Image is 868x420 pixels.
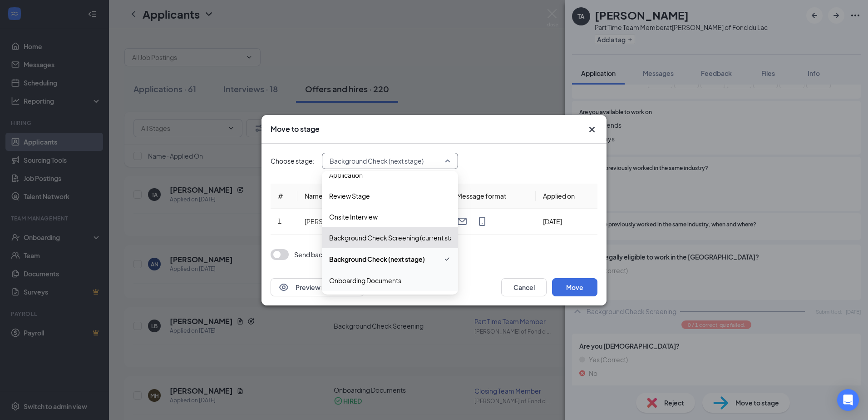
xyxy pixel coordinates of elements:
[477,216,488,227] svg: MobileSms
[536,184,597,209] th: Applied on
[330,154,424,168] span: Background Check (next stage)
[587,124,597,135] button: Close
[329,170,363,180] span: Application
[501,278,547,296] button: Cancel
[329,254,425,264] span: Background Check (next stage)
[278,282,289,293] svg: Eye
[329,212,378,222] span: Onsite Interview
[271,156,315,166] span: Choose stage:
[449,184,536,209] th: Message format
[329,233,464,243] span: Background Check Screening (current stage)
[271,278,364,296] button: EyePreview notification
[536,209,597,235] td: [DATE]
[329,191,370,201] span: Review Stage
[329,275,401,285] span: Onboarding Documents
[587,124,597,135] svg: Cross
[278,217,281,225] span: 1
[297,184,386,209] th: Name
[271,184,297,209] th: #
[444,254,451,265] svg: Checkmark
[457,216,468,227] svg: Email
[294,250,431,260] div: Send background check request to applicant?
[271,124,320,134] h3: Move to stage
[552,278,597,296] button: Move
[305,217,356,225] span: [PERSON_NAME]
[837,389,859,411] div: Open Intercom Messenger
